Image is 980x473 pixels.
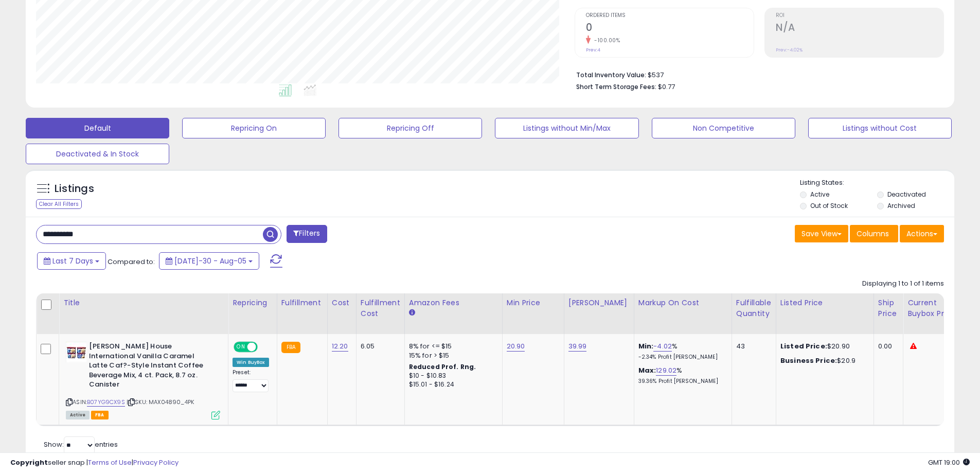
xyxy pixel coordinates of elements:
[66,342,220,418] div: ASIN:
[808,118,952,138] button: Listings without Cost
[235,343,247,352] span: ON
[52,256,93,266] span: Last 7 Days
[361,342,397,351] div: 6.05
[233,297,273,308] div: Repricing
[495,118,638,138] button: Listings without Min/Max
[568,297,630,308] div: [PERSON_NAME]
[900,225,944,242] button: Actions
[108,257,155,267] span: Compared to:
[887,201,915,210] label: Archived
[736,342,768,351] div: 43
[256,343,273,352] span: OFF
[780,297,869,308] div: Listed Price
[780,342,866,351] div: $20.90
[66,411,90,419] span: All listings currently available for purchase on Amazon
[281,342,300,353] small: FBA
[233,369,269,392] div: Preset:
[800,178,954,188] p: Listing States:
[576,82,656,91] b: Short Term Storage Fees:
[89,342,214,392] b: [PERSON_NAME] House International Vanilla Caramel Latte Caf?-Style Instant Coffee Beverage Mix, 4...
[638,297,727,308] div: Markup on Cost
[287,225,327,243] button: Filters
[36,199,82,209] div: Clear All Filters
[66,342,86,362] img: 511c7SJDD+S._SL40_.jpg
[409,308,415,318] small: Amazon Fees.
[586,47,600,53] small: Prev: 4
[338,118,482,138] button: Repricing Off
[586,13,754,19] span: Ordered Items
[174,256,246,266] span: [DATE]-30 - Aug-05
[907,297,960,319] div: Current Buybox Price
[736,297,772,319] div: Fulfillable Quantity
[332,341,348,352] a: 12.20
[159,252,259,270] button: [DATE]-30 - Aug-05
[586,22,754,36] h2: 0
[862,279,944,289] div: Displaying 1 to 1 of 1 items
[409,297,498,308] div: Amazon Fees
[638,366,724,385] div: %
[10,458,179,468] div: seller snap | |
[810,201,848,210] label: Out of Stock
[91,411,109,419] span: FBA
[409,362,476,371] b: Reduced Prof. Rng.
[857,229,889,239] span: Columns
[233,358,269,367] div: Win BuyBox
[887,190,926,199] label: Deactivated
[26,144,169,164] button: Deactivated & In Stock
[507,297,560,308] div: Min Price
[780,356,866,365] div: $20.9
[576,68,936,80] li: $537
[37,252,106,270] button: Last 7 Days
[576,71,646,79] b: Total Inventory Value:
[409,351,494,360] div: 15% for > $15
[638,341,654,351] b: Min:
[638,342,724,361] div: %
[409,342,494,351] div: 8% for <= $15
[409,372,494,380] div: $10 - $10.83
[810,190,829,199] label: Active
[652,118,795,138] button: Non Competitive
[878,297,899,319] div: Ship Price
[850,225,898,242] button: Columns
[776,47,803,53] small: Prev: -4.02%
[507,341,525,352] a: 20.90
[409,380,494,389] div: $15.01 - $16.24
[653,341,672,352] a: -4.02
[182,118,326,138] button: Repricing On
[780,356,837,365] b: Business Price:
[332,297,352,308] div: Cost
[26,118,169,138] button: Default
[795,225,848,242] button: Save View
[133,458,179,467] a: Privacy Policy
[591,37,620,44] small: -100.00%
[638,365,656,375] b: Max:
[878,342,895,351] div: 0.00
[127,398,194,406] span: | SKU: MAX04890_4PK
[88,458,132,467] a: Terms of Use
[776,22,943,36] h2: N/A
[87,398,125,407] a: B07YG9CX9S
[638,378,724,385] p: 39.36% Profit [PERSON_NAME]
[10,458,48,467] strong: Copyright
[776,13,943,19] span: ROI
[55,182,94,196] h5: Listings
[928,458,970,467] span: 2025-08-13 19:00 GMT
[634,293,732,334] th: The percentage added to the cost of goods (COGS) that forms the calculator for Min & Max prices.
[658,82,675,92] span: $0.77
[281,297,323,308] div: Fulfillment
[656,365,676,376] a: 129.02
[63,297,224,308] div: Title
[44,440,118,449] span: Show: entries
[780,341,827,351] b: Listed Price:
[568,341,587,352] a: 39.99
[361,297,400,319] div: Fulfillment Cost
[638,354,724,361] p: -2.34% Profit [PERSON_NAME]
